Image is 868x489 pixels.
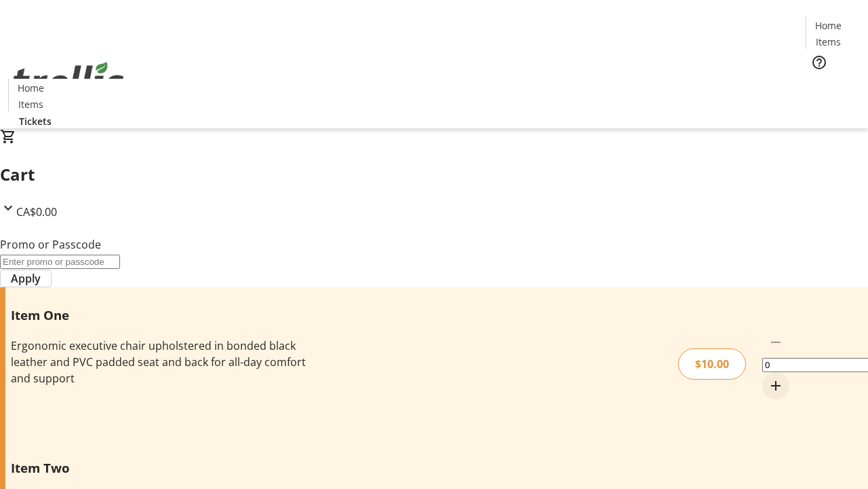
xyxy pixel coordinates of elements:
h3: Item One [11,306,307,325]
div: Ergonomic executive chair upholstered in bonded black leather and PVC padded seat and back for al... [11,338,307,386]
a: Items [806,35,850,49]
a: Tickets [806,79,860,93]
span: Tickets [816,79,849,93]
span: Apply [11,270,41,287]
span: Home [815,18,842,33]
button: Increment by one [762,372,789,399]
span: Tickets [19,114,52,128]
span: CA$0.00 [16,204,57,219]
a: Home [806,18,850,33]
a: Home [9,81,52,95]
div: $10.00 [678,348,746,380]
a: Items [9,97,52,111]
button: Help [806,49,833,76]
h3: Item Two [11,458,307,477]
span: Items [816,35,841,49]
span: Home [18,81,44,95]
span: Items [18,97,43,111]
img: Orient E2E Organization C2jr3sMsve's Logo [8,47,129,115]
a: Tickets [8,114,62,128]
